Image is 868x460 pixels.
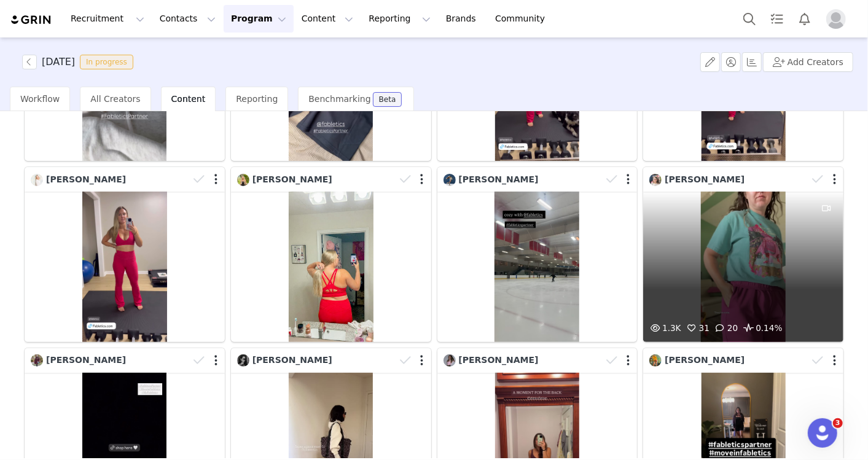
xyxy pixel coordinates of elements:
img: grin logo [10,14,53,26]
iframe: Intercom live chat [808,418,837,448]
span: In progress [80,55,133,69]
a: Community [488,5,558,33]
span: [object Object] [22,55,138,69]
a: Brands [439,5,487,33]
button: Contacts [152,5,223,33]
img: placeholder-profile.jpg [826,9,846,29]
span: [PERSON_NAME] [459,355,539,365]
button: Recruitment [63,5,152,33]
button: Program [224,5,294,33]
span: 3 [833,418,843,428]
span: [PERSON_NAME] [459,174,539,184]
span: Workflow [20,94,60,104]
span: [PERSON_NAME] [46,174,126,184]
img: e7a1b4f9-685c-4c62-b759-8008149931d5--s.jpg [444,174,456,186]
button: Search [736,5,763,33]
button: Content [294,5,361,33]
span: [PERSON_NAME] [665,355,745,365]
img: 7e9ca882-4a66-4f12-b5df-682865ae26aa.jpg [237,174,249,186]
span: [PERSON_NAME] [252,174,332,184]
img: 2df55f57-3538-4a7b-a639-9eddd997895a.jpg [31,174,43,186]
img: 1a3fee01-2c19-4abe-908e-a2f6fcb7cc7a.jpg [31,354,43,367]
span: 20 [713,323,738,333]
h3: [DATE] [42,55,75,69]
span: Benchmarking [308,94,370,104]
span: Reporting [236,94,278,104]
span: [PERSON_NAME] [46,355,126,365]
button: Profile [819,9,858,29]
span: Content [171,94,206,104]
img: 3bbef242-00bc-453e-9778-70be1093b795.jpg [444,354,456,367]
span: [PERSON_NAME] [252,355,332,365]
img: 34bcff7b-8d31-49e6-b067-53e9eac15067.jpg [649,354,662,367]
span: [PERSON_NAME] [665,174,745,184]
span: 31 [684,323,710,333]
button: Add Creators [763,52,853,72]
img: 561a0d2d-ca19-4a55-81a1-ad1a610226f6.jpg [237,354,249,367]
img: cce6d53d-bd6c-470f-8f93-c1fc77fb3b45.jpg [649,174,662,186]
span: All Creators [90,94,140,104]
button: Notifications [791,5,818,33]
div: Beta [379,96,396,103]
span: 1.3K [647,323,681,333]
button: Reporting [361,5,437,33]
span: 0.14% [741,321,782,336]
a: Tasks [764,5,791,33]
